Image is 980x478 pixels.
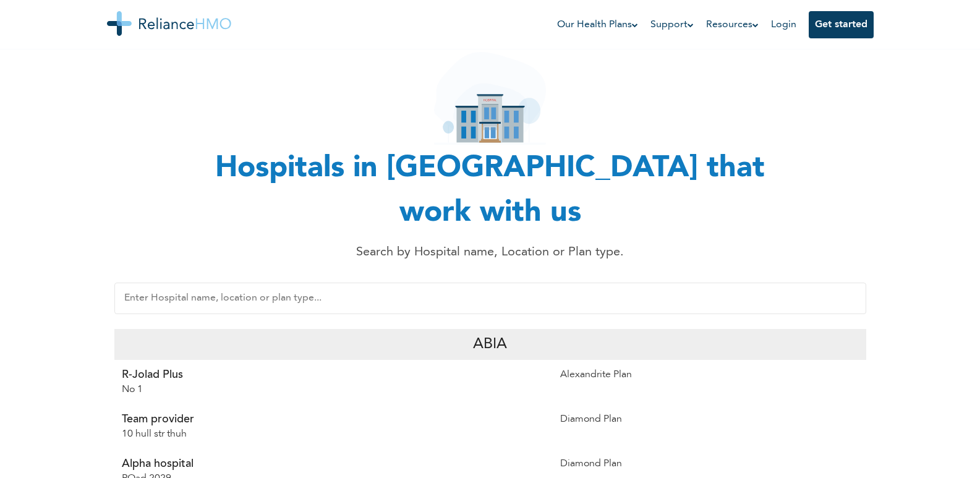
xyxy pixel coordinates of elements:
p: Team provider [122,412,545,427]
input: Enter Hospital name, location or plan type... [114,283,866,314]
a: Our Health Plans [557,17,638,32]
p: Diamond Plan [560,456,859,471]
p: Alpha hospital [122,456,545,471]
p: Alexandrite Plan [560,367,859,382]
p: 10 hull str thuh [122,427,545,442]
p: R-Jolad Plus [122,367,545,382]
a: Support [650,17,694,32]
button: Get started [809,11,874,38]
img: hospital_icon.svg [434,52,546,145]
a: Login [771,20,796,30]
p: Abia [473,333,507,356]
p: No 1 [122,382,545,397]
p: Search by Hospital name, Location or Plan type. [212,243,769,262]
img: Reliance HMO's Logo [107,11,231,36]
a: Resources [706,17,759,32]
p: Diamond Plan [560,412,859,427]
h1: Hospitals in [GEOGRAPHIC_DATA] that work with us [181,147,799,236]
